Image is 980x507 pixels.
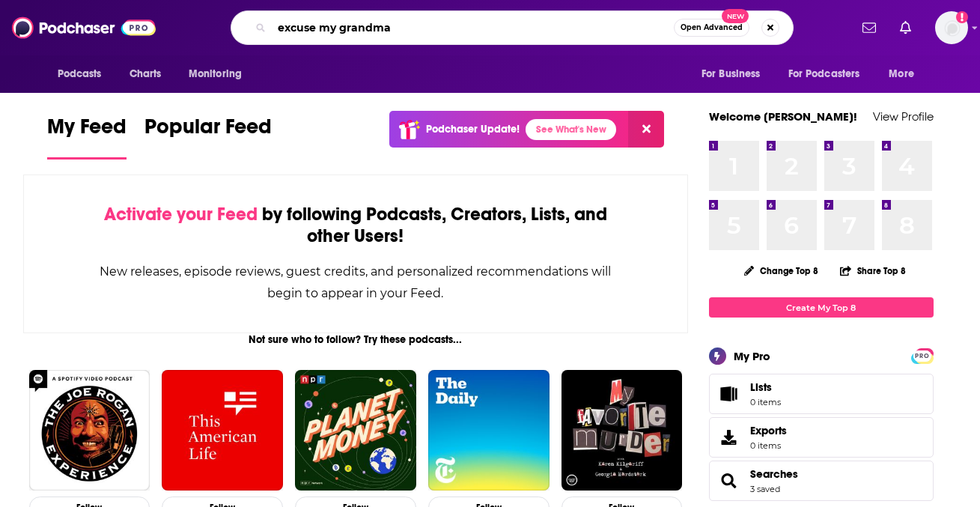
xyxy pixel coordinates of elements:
div: New releases, episode reviews, guest credits, and personalized recommendations will begin to appe... [99,261,613,304]
a: See What's New [526,119,616,140]
button: open menu [878,60,933,88]
span: New [722,9,749,23]
a: Searches [750,467,798,481]
button: Open AdvancedNew [674,19,749,37]
img: The Daily [428,370,550,491]
a: Exports [709,417,934,458]
span: Lists [714,383,744,404]
a: 3 saved [750,484,780,494]
img: User Profile [935,11,968,44]
svg: Add a profile image [956,11,968,23]
span: For Podcasters [788,64,860,85]
img: My Favorite Murder with Karen Kilgariff and Georgia Hardstark [561,370,683,491]
span: Popular Feed [144,114,272,148]
img: This American Life [162,370,283,491]
span: 0 items [750,397,781,407]
a: Welcome [PERSON_NAME]! [709,109,857,124]
a: View Profile [873,109,934,124]
button: open menu [691,60,779,88]
button: open menu [779,60,882,88]
a: My Feed [47,114,127,160]
a: Create My Top 8 [709,297,934,318]
div: My Pro [734,349,770,363]
span: Monitoring [189,64,242,85]
img: Podchaser - Follow, Share and Rate Podcasts [12,13,156,42]
span: My Feed [47,114,127,148]
span: For Business [701,64,761,85]
a: PRO [913,350,931,361]
button: open menu [178,60,261,88]
img: Planet Money [295,370,416,491]
span: Lists [750,380,772,394]
div: by following Podcasts, Creators, Lists, and other Users! [99,204,613,247]
a: Searches [714,470,744,491]
button: Show profile menu [935,11,968,44]
span: Podcasts [58,64,102,85]
div: Search podcasts, credits, & more... [231,10,794,45]
button: Change Top 8 [735,261,828,280]
span: Open Advanced [681,24,743,31]
span: PRO [913,350,931,362]
span: Exports [714,427,744,448]
span: Lists [750,380,781,394]
span: Searches [709,461,934,501]
img: The Joe Rogan Experience [29,370,150,491]
span: More [889,64,914,85]
a: Show notifications dropdown [894,15,917,40]
span: Charts [130,64,162,85]
span: Exports [750,424,787,437]
p: Podchaser Update! [426,123,520,136]
button: Share Top 8 [839,256,907,285]
div: Not sure who to follow? Try these podcasts... [23,333,689,346]
a: Charts [120,60,171,88]
span: Activate your Feed [104,203,258,225]
a: Show notifications dropdown [856,15,882,40]
a: Popular Feed [144,114,272,160]
button: open menu [47,60,121,88]
span: Logged in as tnewman2025 [935,11,968,44]
a: Lists [709,374,934,414]
input: Search podcasts, credits, & more... [272,16,674,40]
span: 0 items [750,440,787,451]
